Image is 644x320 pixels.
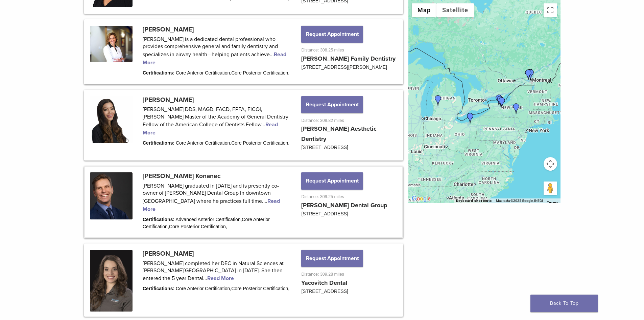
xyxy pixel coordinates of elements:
[525,69,536,80] div: Dr. Connie Tse-Wallerstein
[494,94,504,105] div: Dr. Bhumija Gupta
[496,199,543,202] span: Map data ©2025 Google, INEGI
[525,69,536,80] div: Dr. Taras Konanec
[410,194,432,203] img: Google
[497,97,507,108] div: Dr. Svetlana Yurovskiy
[544,157,557,171] button: Map camera controls
[547,200,558,205] a: Terms (opens in new tab)
[544,3,557,17] button: Toggle fullscreen view
[511,103,522,114] div: Dr. Michelle Gifford
[544,182,557,195] button: Drag Pegman onto the map to open Street View
[525,69,536,80] div: Dr. Katy Yacovitch
[410,194,432,203] a: Open this area in Google Maps (opens a new window)
[412,3,436,17] button: Show street map
[436,3,474,17] button: Show satellite imagery
[523,69,534,80] div: Dr. Nicolas Cohen
[495,96,506,107] div: Dr. Bhumija Gupta
[301,250,363,267] button: Request Appointment
[433,95,444,106] div: Dr. Urszula Firlik
[465,113,476,124] div: Dr. Laura Walsh
[301,26,363,43] button: Request Appointment
[530,295,598,312] a: Back To Top
[456,198,492,203] button: Keyboard shortcuts
[301,96,363,113] button: Request Appointment
[301,172,363,189] button: Request Appointment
